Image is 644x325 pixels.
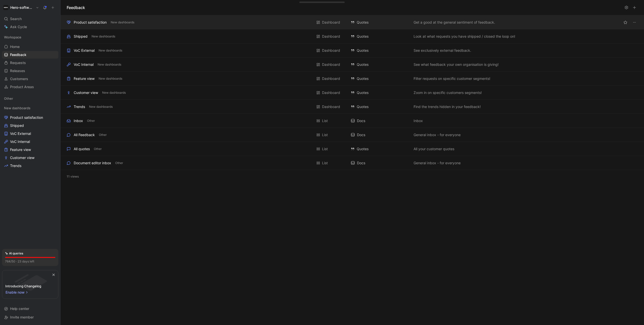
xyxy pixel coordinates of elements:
[414,104,481,110] span: Find the trends hidden in your feedback!
[61,156,644,170] div: Document editor inboxOtherList DocsGeneral inbox - for everyoneView actions
[413,118,424,124] button: Inbox
[74,90,98,96] div: Customer view
[351,33,409,39] div: Quotes
[10,306,29,311] span: Help center
[2,23,58,31] a: Ask Cycle
[10,155,34,160] span: Customer view
[322,132,328,138] div: List
[91,34,116,39] button: New dashboards
[10,84,34,89] span: Product Areas
[414,47,471,53] span: See exclusively external feedback.
[61,29,644,43] div: ShippedNew dashboardsDashboard QuotesLook at what requests you have shipped / closed the loop on!...
[2,313,58,321] div: Invite member
[74,104,85,110] div: Trends
[61,170,644,183] div: 11 views
[5,251,23,256] div: AI queries
[2,15,58,23] div: Search
[414,90,482,96] span: Zoom in on specific customers segments!
[74,62,94,68] div: VoC Internal
[10,44,20,49] span: Home
[10,315,34,319] span: Invite member
[2,33,58,41] div: Workspace
[10,131,31,136] span: VoC External
[10,68,25,73] span: Releases
[351,146,409,152] div: Quotes
[10,123,24,128] span: Shipped
[74,47,95,53] div: VoC External
[5,289,29,296] button: Enable now
[351,132,409,138] div: Docs
[322,146,328,152] div: List
[2,138,58,145] a: VoC Internal
[97,62,122,67] button: New dashboards
[98,76,123,81] button: New dashboards
[413,160,462,166] button: General inbox - for everyone
[414,160,461,166] span: General inbox - for everyone
[74,132,95,138] div: All Feedback
[67,5,85,11] h1: Feedback
[322,19,340,25] div: Dashboard
[322,62,340,68] div: Dashboard
[351,47,409,53] div: Quotes
[74,118,83,124] div: Inbox
[74,19,107,25] div: Product satisfaction
[74,76,95,82] div: Feature view
[98,133,108,137] button: Other
[322,90,340,96] div: Dashboard
[10,60,26,65] span: Requests
[2,59,58,67] a: Requests
[7,270,54,296] img: bg-BLZuj68n.svg
[2,114,58,121] a: Product satisfaction
[2,4,40,11] button: Hero-softwareHero-software
[5,259,34,264] div: 764/50 · 23 days left
[322,33,340,39] div: Dashboard
[413,104,482,110] button: Find the trends hidden in your feedback!
[351,160,409,166] div: Docs
[414,132,461,138] span: General inbox - for everyone
[2,75,58,83] a: Customers
[61,100,644,114] div: TrendsNew dashboardsDashboard QuotesFind the trends hidden in your feedback!View actions
[10,76,28,81] span: Customers
[413,76,491,82] button: Filter requests on specific customer segments!
[115,160,123,166] span: Other
[99,132,107,137] span: Other
[413,19,496,25] button: Get a good at the general sentiment of feedback.
[10,139,30,144] span: VoC Internal
[2,122,58,129] a: Shipped
[102,90,126,95] span: New dashboards
[2,104,58,112] div: New dashboards
[3,5,8,10] img: Hero-software
[98,62,121,67] span: New dashboards
[6,289,25,295] span: Enable now
[88,104,114,109] button: New dashboards
[2,43,58,50] a: Home
[414,118,423,124] span: Inbox
[322,160,328,166] div: List
[414,146,454,152] span: All your customer quotes
[322,47,340,53] div: Dashboard
[10,5,34,10] h1: Hero-software
[414,19,495,25] span: Get a good at the general sentiment of feedback.
[74,33,88,39] div: Shipped
[413,62,500,68] button: See what feedback your own organisation is giving!
[10,163,21,168] span: Trends
[10,147,31,152] span: Feature view
[322,76,340,82] div: Dashboard
[61,72,644,86] div: Feature viewNew dashboardsDashboard QuotesFilter requests on specific customer segments!View actions
[413,132,462,138] button: General inbox - for everyone
[2,130,58,137] a: VoC External
[2,162,58,170] a: Trends
[98,48,123,53] button: New dashboards
[413,146,455,152] button: All your customer quotes
[351,62,409,68] div: Quotes
[74,160,111,166] div: Document editor inbox
[2,95,58,102] div: Other
[114,161,124,165] button: Other
[2,67,58,75] a: Releases
[2,51,58,59] a: Feedback
[413,33,516,39] button: Look at what requests you have shipped / closed the loop on!
[351,76,409,82] div: Quotes
[111,20,134,25] span: New dashboards
[89,104,113,109] span: New dashboards
[413,47,472,53] button: See exclusively external feedback.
